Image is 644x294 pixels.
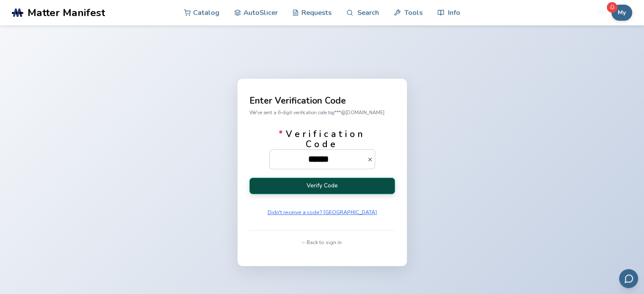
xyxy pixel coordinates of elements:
[265,206,380,218] button: Didn't receive a code? [GEOGRAPHIC_DATA]
[249,108,395,117] p: We've sent a 6-digit verification code to g***@[DOMAIN_NAME]
[28,7,105,19] span: Matter Manifest
[249,178,395,194] button: Verify Code
[367,157,375,162] button: *Verification Code
[299,236,345,248] button: ← Back to sign in
[270,150,367,168] input: *Verification Code
[249,96,395,105] p: Enter Verification Code
[619,269,638,288] button: Send feedback via email
[611,5,632,21] button: My
[269,129,375,169] label: Verification Code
